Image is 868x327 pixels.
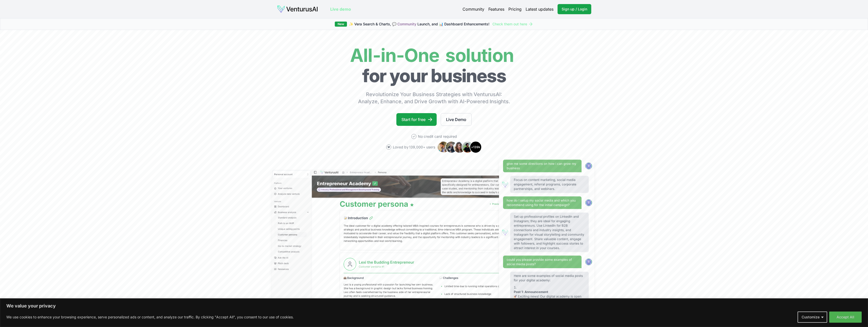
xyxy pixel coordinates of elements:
img: Avatar 2 [445,141,457,153]
span: Sign up / Login [562,7,587,12]
img: logo [277,5,318,13]
img: Avatar 4 [461,141,474,153]
a: Sign up / Login [558,4,591,14]
a: Features [488,6,504,12]
span: ✨ Vera Search & Charts, 💬 Launch, and 📊 Dashboard Enhancements! [349,22,489,27]
button: Customize [798,312,827,323]
button: Accept All [829,312,862,323]
a: Community [397,22,416,26]
div: New [335,22,347,27]
a: Start for free [396,113,437,126]
a: Live demo [330,6,351,12]
p: We value your privacy [6,303,862,309]
a: Pricing [508,6,522,12]
p: We use cookies to enhance your browsing experience, serve personalized ads or content, and analyz... [6,314,294,320]
a: Latest updates [526,6,553,12]
a: Live Demo [441,113,472,126]
a: Check them out here [492,22,533,27]
img: Avatar 3 [453,141,466,153]
img: Avatar 1 [437,141,449,153]
a: Community [463,6,484,12]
